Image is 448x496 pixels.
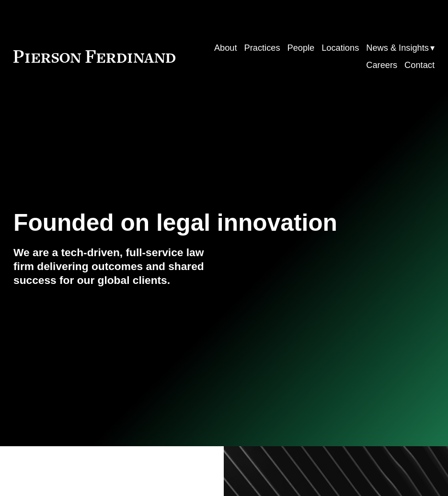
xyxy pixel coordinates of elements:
[322,39,359,56] a: Locations
[214,39,237,56] a: About
[366,40,429,56] span: News & Insights
[287,39,314,56] a: People
[244,39,280,56] a: Practices
[13,209,364,237] h1: Founded on legal innovation
[366,56,397,74] a: Careers
[366,39,435,56] a: folder dropdown
[404,56,435,74] a: Contact
[13,246,224,287] h4: We are a tech-driven, full-service law firm delivering outcomes and shared success for our global...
